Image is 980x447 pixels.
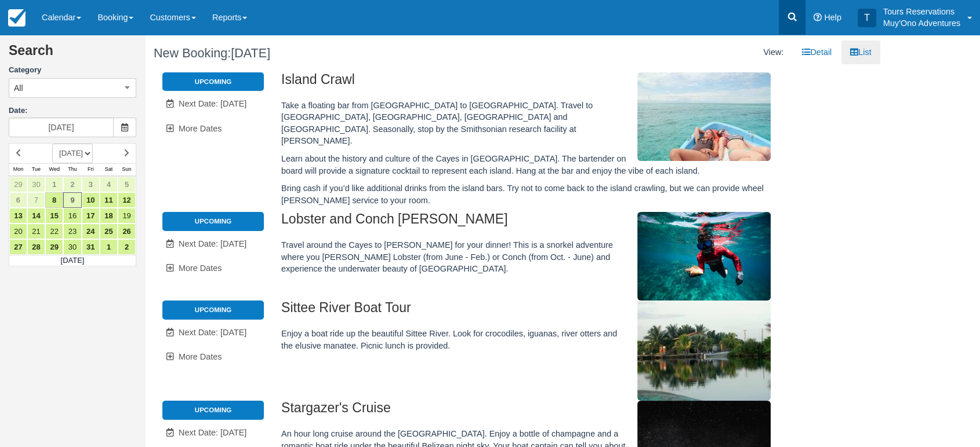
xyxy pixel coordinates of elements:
a: 21 [27,223,45,239]
li: Upcoming [162,301,264,319]
th: Thu [63,163,81,176]
h2: Island Crawl [281,72,802,94]
span: Next Date: [DATE] [179,328,246,337]
span: Next Date: [DATE] [179,239,246,248]
a: 26 [118,223,136,239]
a: 12 [118,192,136,208]
th: Tue [27,163,45,176]
span: More Dates [179,124,222,133]
a: 9 [63,192,81,208]
th: Fri [82,163,100,176]
p: Travel around the Cayes to [PERSON_NAME] for your dinner! This is a snorkel adventure where you [... [281,239,802,275]
li: Upcoming [162,401,264,419]
a: 13 [9,208,27,223]
a: 15 [45,208,63,223]
label: Category [9,65,136,76]
a: 2 [63,177,81,192]
span: Next Date: [DATE] [179,428,246,437]
h2: Sittee River Boat Tour [281,301,802,322]
a: Next Date: [DATE] [162,92,264,116]
span: Help [824,13,841,22]
a: List [841,41,880,64]
a: 8 [45,192,63,208]
a: 11 [100,192,118,208]
a: 28 [27,239,45,255]
span: Next Date: [DATE] [179,99,246,108]
a: Detail [793,41,840,64]
a: 25 [100,223,118,239]
a: 18 [100,208,118,223]
a: Next Date: [DATE] [162,232,264,256]
a: 10 [82,192,100,208]
a: 24 [82,223,100,239]
a: 14 [27,208,45,223]
h2: Stargazer's Cruise [281,401,802,422]
li: View: [754,41,792,64]
a: 27 [9,239,27,255]
li: Upcoming [162,72,264,91]
div: T [858,9,876,27]
a: 7 [27,192,45,208]
a: Next Date: [DATE] [162,421,264,445]
p: Learn about the history and culture of the Cayes in [GEOGRAPHIC_DATA]. The bartender on board wil... [281,153,802,177]
a: 1 [100,239,118,255]
th: Mon [9,163,27,176]
a: 19 [118,208,136,223]
a: 29 [45,239,63,255]
span: All [14,82,23,94]
a: 16 [63,208,81,223]
img: M305-1 [637,72,771,161]
a: 22 [45,223,63,239]
th: Wed [45,163,63,176]
p: Bring cash if you’d like additional drinks from the island bars. Try not to come back to the isla... [281,182,802,206]
a: 2 [118,239,136,255]
p: Tours Reservations [883,6,960,17]
p: Muy'Ono Adventures [883,17,960,29]
a: 4 [100,177,118,192]
button: All [9,78,136,98]
span: [DATE] [231,46,270,60]
h2: Search [9,43,136,65]
th: Sat [100,163,118,176]
a: 30 [27,177,45,192]
h1: New Booking: [154,46,504,60]
a: 3 [82,177,100,192]
a: 17 [82,208,100,223]
h2: Lobster and Conch [PERSON_NAME] [281,212,802,233]
li: Upcoming [162,212,264,230]
img: M306-1 [637,212,771,301]
a: 31 [82,239,100,255]
a: 30 [63,239,81,255]
td: [DATE] [9,255,136,266]
a: 1 [45,177,63,192]
span: More Dates [179,352,222,361]
a: 23 [63,223,81,239]
label: Date: [9,105,136,116]
img: M307-1 [637,301,771,401]
p: Enjoy a boat ride up the beautiful Sittee River. Look for crocodiles, iguanas, river otters and t... [281,328,802,351]
a: 29 [9,177,27,192]
a: Next Date: [DATE] [162,321,264,345]
a: 20 [9,223,27,239]
p: Take a floating bar from [GEOGRAPHIC_DATA] to [GEOGRAPHIC_DATA]. Travel to [GEOGRAPHIC_DATA], [GE... [281,100,802,147]
i: Help [814,13,822,21]
img: checkfront-main-nav-mini-logo.png [8,9,26,27]
a: 6 [9,192,27,208]
span: More Dates [179,263,222,273]
a: 5 [118,177,136,192]
th: Sun [118,163,136,176]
